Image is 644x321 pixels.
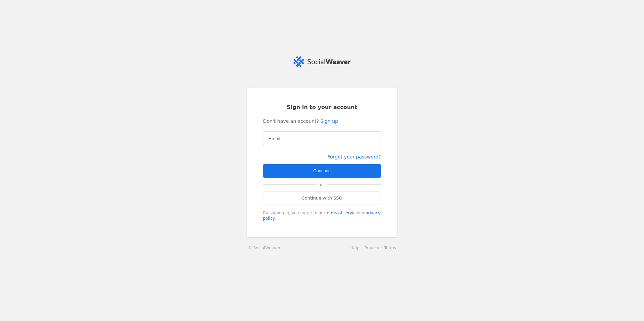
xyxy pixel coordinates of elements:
[350,246,359,250] a: Help
[379,245,384,251] li: ·
[248,245,281,251] a: © SocialWeaver
[313,168,331,174] span: Continue
[287,104,357,111] span: Sign in to your account
[325,211,358,215] a: terms of service
[263,164,381,178] button: Continue
[268,135,280,143] mat-label: Email
[263,210,381,221] div: By signing in, you agree to our and .
[263,191,381,205] a: Continue with SSO
[327,154,381,159] a: Forgot your password?
[364,246,379,250] a: Privacy
[384,246,396,250] a: Terms
[268,135,376,143] input: Email
[263,118,319,124] span: Don't have an account?
[317,178,327,191] span: or
[320,118,338,124] a: Sign up
[263,211,380,221] a: privacy policy
[359,245,364,251] li: ·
